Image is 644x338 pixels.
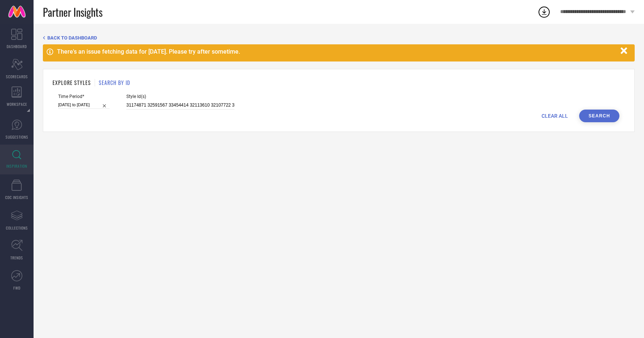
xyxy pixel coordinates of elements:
div: Back TO Dashboard [43,35,635,41]
span: TRENDS [10,255,23,260]
span: SCORECARDS [6,74,28,79]
span: Style Id(s) [126,94,234,99]
button: Search [579,110,619,122]
input: Select time period [58,101,110,109]
span: WORKSPACE [7,101,27,107]
span: SUGGESTIONS [6,134,28,140]
span: Time Period* [58,94,110,99]
span: CDC INSIGHTS [5,195,28,200]
span: COLLECTIONS [6,225,28,231]
span: DASHBOARD [7,44,27,49]
div: Open download list [537,5,551,19]
span: BACK TO DASHBOARD [47,35,97,41]
h1: SEARCH BY ID [99,79,130,86]
input: Enter comma separated style ids e.g. 12345, 67890 [126,101,234,110]
h1: EXPLORE STYLES [53,79,91,86]
span: Partner Insights [43,4,102,20]
span: CLEAR ALL [542,113,568,119]
span: INSPIRATION [6,163,27,169]
div: There's an issue fetching data for [DATE]. Please try after sometime. [57,48,617,55]
span: FWD [13,285,20,291]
